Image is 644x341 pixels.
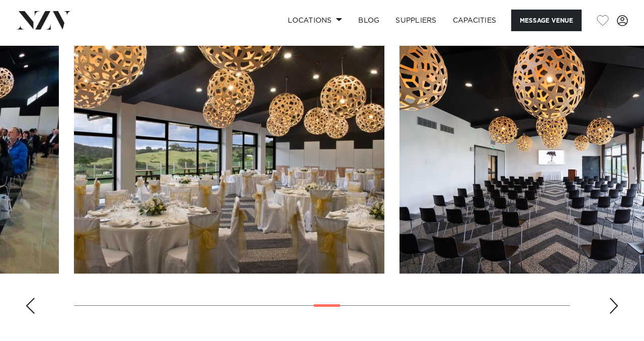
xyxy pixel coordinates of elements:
[445,10,505,31] a: Capacities
[280,10,350,31] a: Locations
[511,10,582,31] button: Message Venue
[350,10,387,31] a: BLOG
[16,11,71,29] img: nzv-logo.png
[387,10,444,31] a: SUPPLIERS
[74,46,384,274] swiper-slide: 15 / 29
